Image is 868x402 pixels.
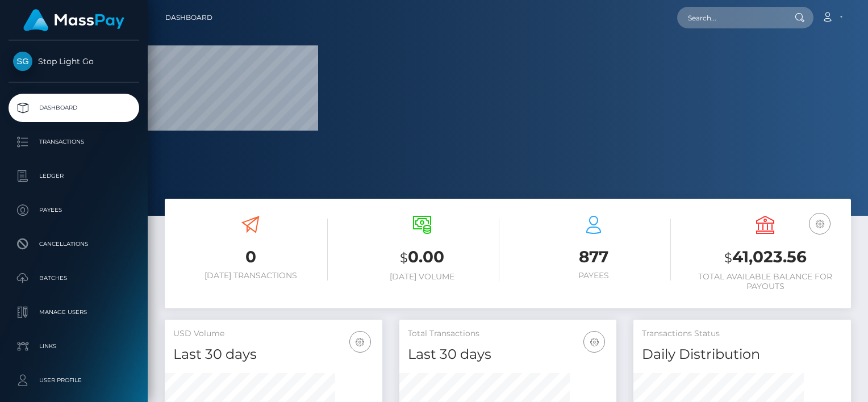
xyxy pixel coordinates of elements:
[13,338,135,355] p: Links
[345,272,499,282] h6: [DATE] Volume
[9,230,139,258] a: Cancellations
[13,372,135,389] p: User Profile
[9,196,139,224] a: Payees
[9,366,139,395] a: User Profile
[23,9,124,31] img: MassPay Logo
[9,298,139,326] a: Manage Users
[13,270,135,287] p: Batches
[173,328,374,340] h5: USD Volume
[642,345,842,365] h4: Daily Distribution
[9,56,139,66] span: Stop Light Go
[9,162,139,190] a: Ledger
[408,328,608,340] h5: Total Transactions
[9,94,139,122] a: Dashboard
[13,167,135,185] p: Ledger
[642,328,842,340] h5: Transactions Status
[688,246,842,269] h3: 41,023.56
[13,202,135,219] p: Payees
[13,133,135,150] p: Transactions
[677,7,784,28] input: Search...
[516,271,671,280] h6: Payees
[173,246,328,268] h3: 0
[13,236,135,253] p: Cancellations
[400,250,408,266] small: $
[345,246,499,269] h3: 0.00
[165,6,212,30] a: Dashboard
[9,332,139,361] a: Links
[724,250,732,266] small: $
[173,271,328,280] h6: [DATE] Transactions
[173,345,374,365] h4: Last 30 days
[9,128,139,156] a: Transactions
[688,272,842,291] h6: Total Available Balance for Payouts
[516,246,671,268] h3: 877
[13,304,135,321] p: Manage Users
[13,99,135,116] p: Dashboard
[9,264,139,292] a: Batches
[13,52,32,71] img: Stop Light Go
[408,345,608,365] h4: Last 30 days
